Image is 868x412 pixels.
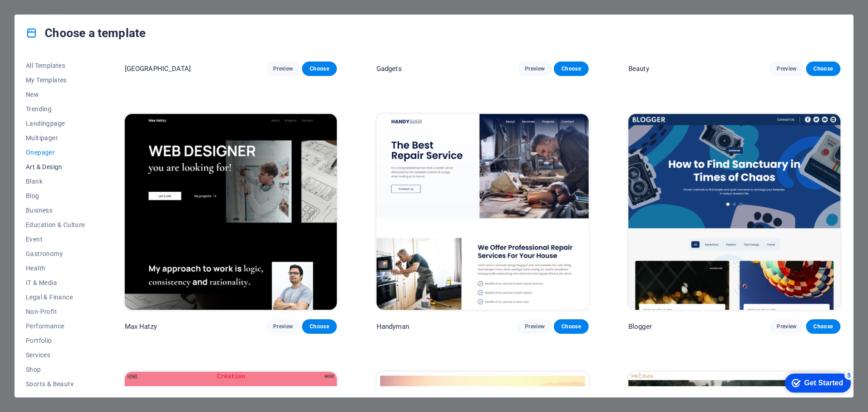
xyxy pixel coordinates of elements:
button: Choose [554,62,588,76]
button: Blank [26,174,85,189]
p: Blogger [628,322,652,331]
button: Blog [26,189,85,203]
button: IT & Media [26,275,85,290]
span: Preview [273,323,293,330]
button: Choose [302,62,336,76]
button: Choose [302,319,336,334]
span: Preview [525,65,545,72]
button: Choose [554,319,588,334]
span: Choose [309,65,329,72]
span: All Templates [26,62,85,69]
img: Blogger [628,114,840,309]
span: New [26,91,85,98]
button: Onepager [26,145,85,160]
span: Blank [26,178,85,185]
span: Business [26,207,85,214]
span: Art & Design [26,163,85,170]
span: IT & Media [26,279,85,286]
button: Preview [266,62,300,76]
button: Preview [769,62,804,76]
span: Landingpage [26,120,85,127]
span: Legal & Finance [26,294,85,301]
div: Get Started [27,10,66,18]
span: Preview [777,65,797,72]
button: Preview [266,319,300,334]
span: My Templates [26,76,85,84]
span: Education & Culture [26,221,85,228]
button: Portfolio [26,333,85,348]
p: Max Hatzy [125,322,157,331]
span: Preview [525,323,545,330]
span: Shop [26,366,85,373]
button: Preview [518,62,552,76]
span: Services [26,351,85,359]
span: Gastronomy [26,250,85,257]
button: Choose [806,319,840,334]
button: Health [26,261,85,275]
button: Landingpage [26,116,85,131]
span: Multipager [26,134,85,142]
img: Handyman [377,114,589,309]
p: Handyman [377,322,409,331]
button: Performance [26,319,85,333]
button: Education & Culture [26,218,85,232]
button: All Templates [26,58,85,73]
button: Trending [26,102,85,116]
div: Get Started 5 items remaining, 0% complete [7,5,73,24]
p: Beauty [628,64,649,73]
button: Art & Design [26,160,85,174]
span: Portfolio [26,337,85,344]
span: Performance [26,322,85,330]
span: Choose [561,65,581,72]
span: Non-Profit [26,308,85,315]
span: Choose [813,65,833,72]
span: Choose [309,323,329,330]
button: New [26,87,85,102]
span: Trending [26,105,85,113]
h4: Choose a template [26,26,146,40]
span: Blog [26,192,85,199]
img: Max Hatzy [125,114,337,309]
button: Sports & Beauty [26,377,85,391]
button: Shop [26,362,85,377]
span: Health [26,265,85,272]
button: Non-Profit [26,304,85,319]
span: Preview [777,323,797,330]
span: Choose [561,323,581,330]
button: Choose [806,62,840,76]
button: Services [26,348,85,362]
button: My Templates [26,73,85,87]
button: Event [26,232,85,246]
p: Gadgets [377,64,402,73]
p: [GEOGRAPHIC_DATA] [125,64,191,73]
span: Onepager [26,149,85,156]
button: Gastronomy [26,246,85,261]
span: Event [26,236,85,243]
button: Multipager [26,131,85,145]
span: Choose [813,323,833,330]
button: Preview [769,319,804,334]
button: Business [26,203,85,218]
div: 5 [67,2,76,11]
span: Preview [273,65,293,72]
span: Sports & Beauty [26,380,85,388]
button: Preview [518,319,552,334]
button: Legal & Finance [26,290,85,304]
